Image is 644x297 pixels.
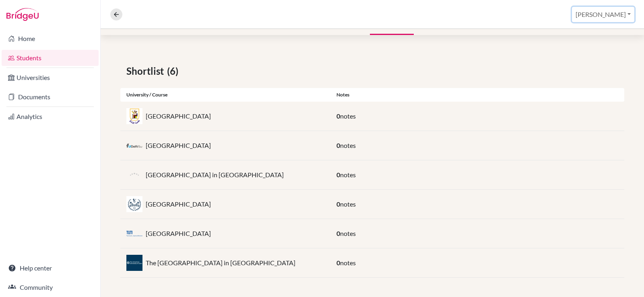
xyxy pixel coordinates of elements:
[126,64,167,78] span: Shortlist
[126,255,142,271] img: eg_ame_8v453z1j.jpeg
[126,143,142,149] img: nl_del_z3hjdhnm.png
[336,112,340,120] span: 0
[126,167,142,183] img: default-university-logo-42dd438d0b49c2174d4c41c49dcd67eec2da6d16b3a2f6d5de70cc347232e317.png
[336,229,340,237] span: 0
[146,258,295,268] p: The [GEOGRAPHIC_DATA] in [GEOGRAPHIC_DATA]
[2,279,99,295] a: Community
[2,31,99,47] a: Home
[146,199,211,209] p: [GEOGRAPHIC_DATA]
[120,91,330,98] div: University / Course
[340,112,356,120] span: notes
[340,229,356,237] span: notes
[340,171,356,178] span: notes
[336,171,340,178] span: 0
[6,8,39,21] img: Bridge-U
[2,109,99,125] a: Analytics
[2,89,99,105] a: Documents
[336,200,340,208] span: 0
[2,50,99,66] a: Students
[146,229,211,238] p: [GEOGRAPHIC_DATA]
[167,64,182,78] span: (6)
[146,141,211,150] p: [GEOGRAPHIC_DATA]
[146,170,284,180] p: [GEOGRAPHIC_DATA] in [GEOGRAPHIC_DATA]
[340,141,356,149] span: notes
[2,70,99,86] a: Universities
[336,259,340,266] span: 0
[330,91,624,98] div: Notes
[146,111,211,121] p: [GEOGRAPHIC_DATA]
[126,108,142,124] img: eg_cu_wc8gywc4.png
[126,196,142,212] img: it_polit_q2ts1i9p.jpeg
[340,200,356,208] span: notes
[2,260,99,276] a: Help center
[340,259,356,266] span: notes
[336,141,340,149] span: 0
[572,7,634,22] button: [PERSON_NAME]
[126,230,142,237] img: de_tum_z06hbdha.png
